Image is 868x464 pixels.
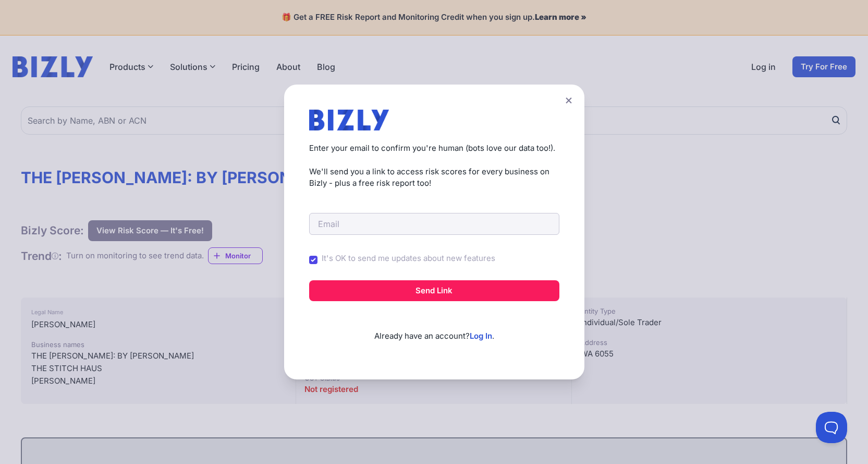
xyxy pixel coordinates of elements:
[309,280,559,301] button: Send Link
[309,213,559,235] input: Email
[322,253,495,265] label: It's OK to send me updates about new features
[309,166,559,189] p: We'll send you a link to access risk scores for every business on Bizly - plus a free risk report...
[309,314,559,342] p: Already have an account? .
[309,142,559,154] p: Enter your email to confirm you're human (bots love our data too!).
[470,331,492,341] a: Log In
[309,110,389,130] img: bizly_logo.svg
[816,412,847,443] iframe: Toggle Customer Support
